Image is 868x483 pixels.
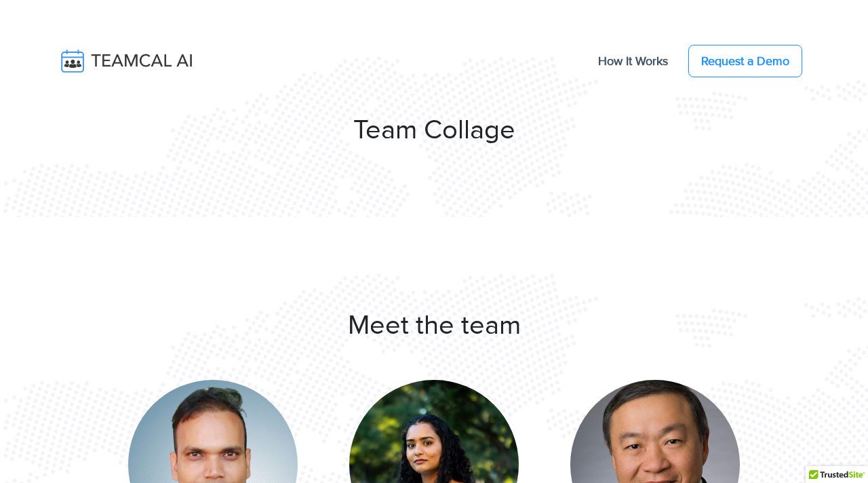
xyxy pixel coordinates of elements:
[585,47,682,75] a: How It Works
[50,309,818,342] h1: Meet the team
[33,114,835,147] h1: Team Collage
[688,45,802,77] a: Request a Demo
